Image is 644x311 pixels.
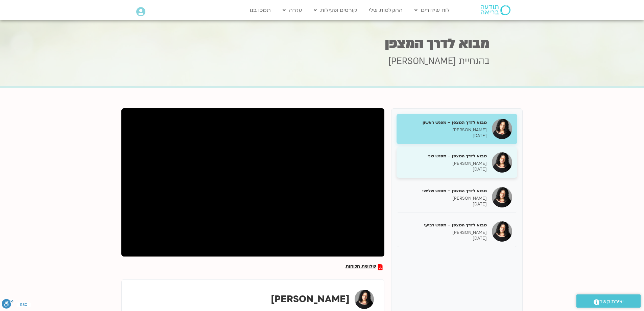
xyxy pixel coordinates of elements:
[402,127,487,133] p: [PERSON_NAME]
[345,264,383,270] a: שלושת הכוחות
[402,230,487,236] p: [PERSON_NAME]
[402,222,487,228] h5: מבוא לדרך המצפן – מפגש רביעי
[492,152,512,173] img: מבוא לדרך המצפן – מפגש שני
[492,119,512,139] img: מבוא לדרך המצפן – מפגש ראשון
[155,37,490,50] h1: מבוא לדרך המצפן
[310,4,360,17] a: קורסים ופעילות
[271,293,350,306] strong: [PERSON_NAME]
[599,297,624,306] span: יצירת קשר
[411,4,453,17] a: לוח שידורים
[576,294,641,308] a: יצירת קשר
[459,55,490,67] span: בהנחיית
[481,5,510,15] img: תודעה בריאה
[402,153,487,159] h5: מבוא לדרך המצפן – מפגש שני
[355,290,374,309] img: ארנינה קשתן
[402,196,487,201] p: [PERSON_NAME]
[279,4,305,17] a: עזרה
[345,264,376,270] span: שלושת הכוחות
[402,201,487,207] p: [DATE]
[402,119,487,126] h5: מבוא לדרך המצפן – מפגש ראשון
[402,166,487,172] p: [DATE]
[402,188,487,194] h5: מבוא לדרך המצפן – מפגש שלישי
[402,236,487,241] p: [DATE]
[492,221,512,242] img: מבוא לדרך המצפן – מפגש רביעי
[402,161,487,166] p: [PERSON_NAME]
[246,4,274,17] a: תמכו בנו
[365,4,406,17] a: ההקלטות שלי
[402,133,487,139] p: [DATE]
[492,187,512,207] img: מבוא לדרך המצפן – מפגש שלישי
